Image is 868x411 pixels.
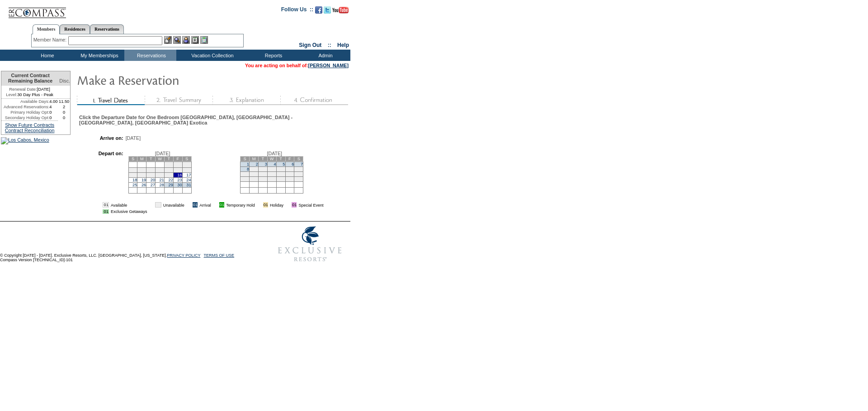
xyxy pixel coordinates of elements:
[315,9,322,14] a: Become our fan on Facebook
[186,173,191,177] a: 17
[285,176,294,181] td: 27
[250,176,259,181] td: 23
[9,87,37,92] span: Renewal Date:
[132,178,137,182] a: 18
[149,203,153,207] img: i.gif
[137,167,146,172] td: 5
[265,162,267,166] a: 3
[103,209,108,214] td: 01
[111,202,147,208] td: Available
[263,202,268,208] td: 01
[126,135,141,141] span: [DATE]
[58,110,70,115] td: 0
[315,6,322,14] img: Become our fan on Facebook
[173,156,182,161] td: F
[285,171,294,176] td: 20
[177,183,182,187] a: 30
[5,128,55,133] a: Contract Reconciliation
[182,162,191,167] td: 3
[285,166,294,171] td: 13
[247,162,249,166] a: 1
[292,162,294,166] a: 6
[182,156,191,161] td: S
[274,162,276,166] a: 4
[292,202,297,208] td: 01
[193,202,198,208] td: 01
[324,6,331,14] img: Follow us on Twitter
[241,156,250,161] td: S
[285,203,290,207] img: i.gif
[1,99,49,104] td: Available Days:
[200,36,208,44] img: b_calculator.gif
[250,166,259,171] td: 9
[137,172,146,177] td: 12
[156,156,165,161] td: W
[182,36,190,44] img: Impersonate
[1,86,58,92] td: [DATE]
[267,176,276,181] td: 25
[186,183,191,187] a: 31
[79,115,347,125] div: Click the Departure Date for One Bedroom [GEOGRAPHIC_DATA], [GEOGRAPHIC_DATA] - [GEOGRAPHIC_DATA]...
[49,99,58,104] td: 4.00
[186,178,191,182] a: 24
[146,156,156,161] td: T
[168,178,173,182] a: 22
[60,24,90,34] a: Residences
[299,42,321,48] a: Sign Out
[298,202,323,208] td: Special Event
[294,156,303,161] td: S
[165,162,174,167] td: 1
[267,151,283,156] span: [DATE]
[128,167,137,172] td: 4
[294,171,303,176] td: 21
[33,24,60,34] a: Members
[1,71,58,86] td: Current Contract Remaining Balance
[267,166,276,171] td: 11
[258,166,267,171] td: 10
[186,203,191,207] img: i.gif
[128,156,137,161] td: S
[1,137,49,144] img: Los Cabos, Mexico
[103,202,108,208] td: 01
[72,50,124,61] td: My Memberships
[156,167,165,172] td: 7
[137,156,146,161] td: M
[146,167,156,172] td: 6
[246,50,298,61] td: Reports
[191,36,199,44] img: Reservations
[337,42,349,48] a: Help
[155,202,161,208] td: 01
[250,171,259,176] td: 16
[77,71,258,89] img: Make Reservation
[146,172,156,177] td: 13
[165,167,174,172] td: 8
[276,171,285,176] td: 19
[276,156,285,161] td: T
[241,176,250,181] td: 22
[90,24,124,34] a: Reservations
[301,162,303,166] a: 7
[245,63,349,68] span: You are acting on behalf of:
[258,156,267,161] td: T
[33,36,68,44] div: Member Name:
[151,183,155,187] a: 27
[1,110,49,115] td: Primary Holiday Opt:
[160,178,164,182] a: 21
[308,63,349,68] a: [PERSON_NAME]
[267,171,276,176] td: 18
[173,36,181,44] img: View
[212,96,280,105] img: step3_state1.gif
[49,115,58,120] td: 0
[163,202,184,208] td: Unavailable
[77,96,145,105] img: step1_state2.gif
[173,167,182,172] td: 9
[256,162,258,166] a: 2
[84,151,123,196] td: Depart on:
[145,96,212,105] img: step2_state1.gif
[165,172,174,177] td: 15
[49,110,58,115] td: 0
[1,92,58,99] td: 30 Day Plus - Peak
[298,50,350,61] td: Admin
[257,203,261,207] img: i.gif
[20,50,72,61] td: Home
